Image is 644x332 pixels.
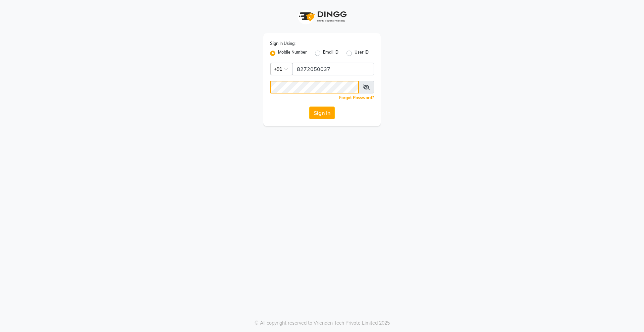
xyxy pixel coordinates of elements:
label: User ID [355,49,369,57]
input: Username [292,63,374,75]
input: Username [270,81,359,93]
a: Forgot Password? [339,95,374,100]
label: Sign In Using: [270,41,296,47]
label: Mobile Number [278,49,307,57]
label: Email ID [323,49,338,57]
button: Sign In [309,107,335,119]
img: logo1.svg [295,7,349,26]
